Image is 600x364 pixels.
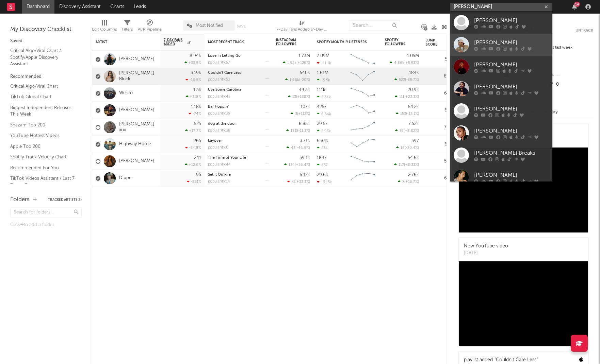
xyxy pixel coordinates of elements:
[208,95,230,99] div: popularity: 41
[317,139,328,143] div: 6.83k
[119,141,151,147] a: Highway Home
[190,54,201,58] div: 8.94k
[119,71,157,82] a: [PERSON_NAME] Block
[10,175,75,189] a: TikTok Videos Assistant / Last 7 Days - Top
[288,94,310,99] div: ( )
[290,78,299,82] span: 1.66k
[347,170,378,187] svg: Chart title
[10,132,75,139] a: YouTube Hottest Videos
[399,78,405,82] span: 522
[237,24,246,28] button: Save
[208,173,231,177] a: Set It On Fire
[411,139,419,143] div: 597
[187,179,201,184] div: -831 %
[317,122,328,126] div: 29.5k
[299,173,310,177] div: 6.12k
[408,105,419,109] div: 54.2k
[400,129,404,133] span: 37
[10,104,75,118] a: Biggest Independent Releases This Week
[208,88,241,92] a: Use Some Carolina
[394,162,419,167] div: ( )
[119,175,133,181] a: Dipper
[347,68,378,85] svg: Chart title
[283,60,310,65] div: ( )
[208,122,269,126] div: dog at the door
[196,23,223,28] span: Most Notified
[405,61,418,65] span: +5.53 %
[426,55,453,64] div: 55.5
[405,129,418,133] span: +8.82 %
[396,111,419,116] div: ( )
[396,145,419,150] div: ( )
[317,112,331,116] div: 6.54k
[208,78,230,82] div: popularity: 53
[347,51,378,68] svg: Chart title
[317,71,328,75] div: 1.61M
[10,37,82,45] div: Saved
[402,180,404,184] span: 7
[574,2,580,7] div: 14
[10,196,30,204] div: Folders
[317,105,327,109] div: 425k
[298,54,310,58] div: 1.73M
[208,173,269,177] div: Set It On Fire
[450,56,552,78] a: [PERSON_NAME]
[138,17,162,37] div: A&R Pipeline
[426,174,453,183] div: 62.9
[10,93,75,101] a: TikTok Global Chart
[347,153,378,170] svg: Chart title
[399,163,404,167] span: 117
[194,156,201,160] div: 241
[119,158,154,164] a: [PERSON_NAME]
[299,122,310,126] div: 6.85k
[426,106,453,115] div: 62.3
[395,94,419,99] div: ( )
[10,47,75,68] a: Critical Algo/Viral Chart / Spotify/Apple Discovery Assistant
[317,180,332,184] div: -3.13k
[317,156,327,160] div: 189k
[464,250,508,257] div: [DATE]
[474,171,549,179] div: [PERSON_NAME]
[349,20,400,31] input: Search...
[287,145,310,150] div: ( )
[185,145,201,150] div: -54.8 %
[10,221,82,229] div: Click to add a folder.
[208,122,236,126] a: dog at the door
[572,4,577,10] button: 14
[408,122,419,126] div: 7.52k
[408,88,419,92] div: 20.9k
[400,112,406,116] span: 153
[185,128,201,133] div: +17.7 %
[276,38,300,46] div: Instagram Followers
[291,146,295,150] span: 43
[208,105,269,109] div: Bar Hoppin'
[10,83,75,90] a: Critical Algo/Viral Chart
[385,38,409,46] div: Spotify Followers
[208,139,269,143] div: Layover
[119,107,154,113] a: [PERSON_NAME]
[92,25,117,34] div: Edit Columns
[299,88,310,92] div: 49.3k
[405,163,418,167] span: +8.33 %
[298,112,309,116] span: +112 %
[285,77,310,82] div: ( )
[296,163,309,167] span: +26.4 %
[96,40,147,44] div: Artist
[450,166,552,188] a: [PERSON_NAME]
[191,71,201,75] div: 3.19k
[300,139,310,143] div: 3.71k
[394,77,419,82] div: ( )
[138,25,162,34] div: A&R Pipeline
[317,54,329,58] div: 7.09M
[292,95,296,99] span: 13
[390,60,419,65] div: ( )
[474,149,549,157] div: [PERSON_NAME] Breaks
[119,122,157,133] a: [PERSON_NAME] xox
[450,144,552,166] a: [PERSON_NAME] Breaks
[395,128,419,133] div: ( )
[317,163,328,167] div: 457
[208,163,231,167] div: popularity: 44
[10,153,75,161] a: Spotify Track Velocity Chart
[301,105,310,109] div: 107k
[474,83,549,91] div: [PERSON_NAME]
